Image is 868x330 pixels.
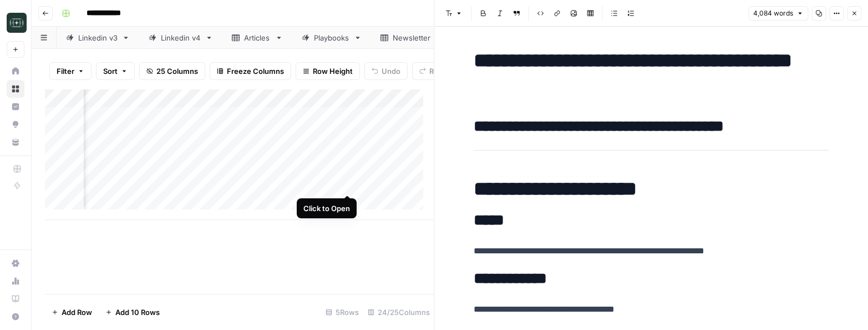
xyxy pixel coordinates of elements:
a: Newsletter [371,27,453,49]
a: Settings [7,254,24,272]
a: Learning Hub [7,290,24,308]
a: Linkedin v3 [57,27,139,49]
button: Redo [412,62,454,80]
button: 4,084 words [748,6,808,21]
button: Add 10 Rows [99,303,166,321]
div: Newsletter [393,32,432,43]
button: Row Height [296,62,360,80]
div: 24/25 Columns [363,303,434,321]
span: Add Row [62,307,92,318]
button: Help + Support [7,308,24,326]
a: Linkedin v4 [139,27,222,49]
a: Your Data [7,133,24,151]
button: Add Row [45,303,99,321]
div: Linkedin v4 [161,32,201,43]
button: Freeze Columns [210,62,291,80]
span: Filter [57,66,74,77]
div: Click to Open [303,203,350,214]
a: Home [7,62,24,80]
span: Freeze Columns [227,66,284,77]
span: 4,084 words [753,8,793,18]
a: Insights [7,98,24,116]
span: Sort [103,66,118,77]
div: 5 Rows [321,303,363,321]
span: Row Height [313,66,353,77]
span: 25 Columns [156,66,198,77]
div: Articles [244,32,271,43]
a: Playbooks [292,27,371,49]
span: Undo [382,66,400,77]
div: Playbooks [314,32,349,43]
div: Linkedin v3 [78,32,118,43]
span: Add 10 Rows [115,307,160,318]
a: Usage [7,272,24,290]
img: Catalyst Logo [7,13,27,33]
button: Workspace: Catalyst [7,9,24,37]
button: 25 Columns [139,62,205,80]
button: Undo [364,62,408,80]
a: Browse [7,80,24,98]
a: Articles [222,27,292,49]
button: Filter [49,62,92,80]
button: Sort [96,62,135,80]
a: Opportunities [7,116,24,133]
